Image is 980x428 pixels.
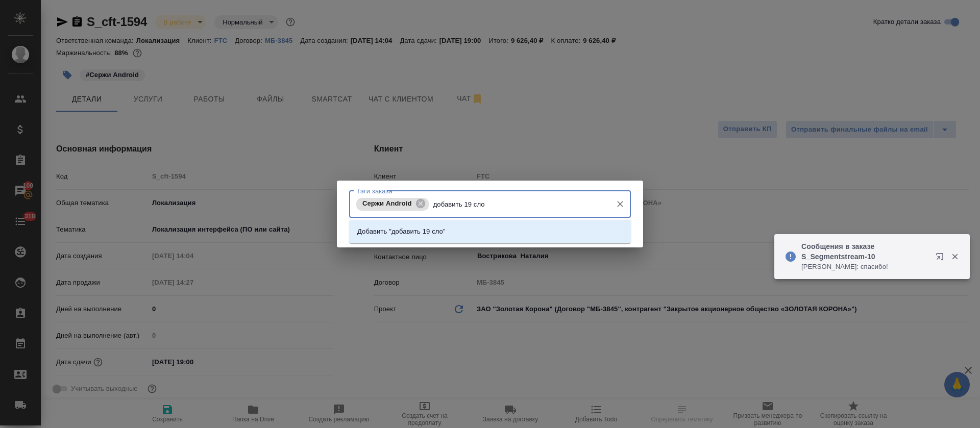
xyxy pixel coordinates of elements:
[929,246,954,271] button: Открыть в новой вкладке
[801,241,929,262] p: Сообщения в заказе S_Segmentstream-10
[356,199,418,207] span: Сержи Android
[356,198,429,211] div: Сержи Android
[944,252,965,261] button: Закрыть
[357,226,446,237] p: Добавить "добавить 19 сло"
[801,262,929,272] p: [PERSON_NAME]: спасибо!
[613,197,627,211] button: Очистить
